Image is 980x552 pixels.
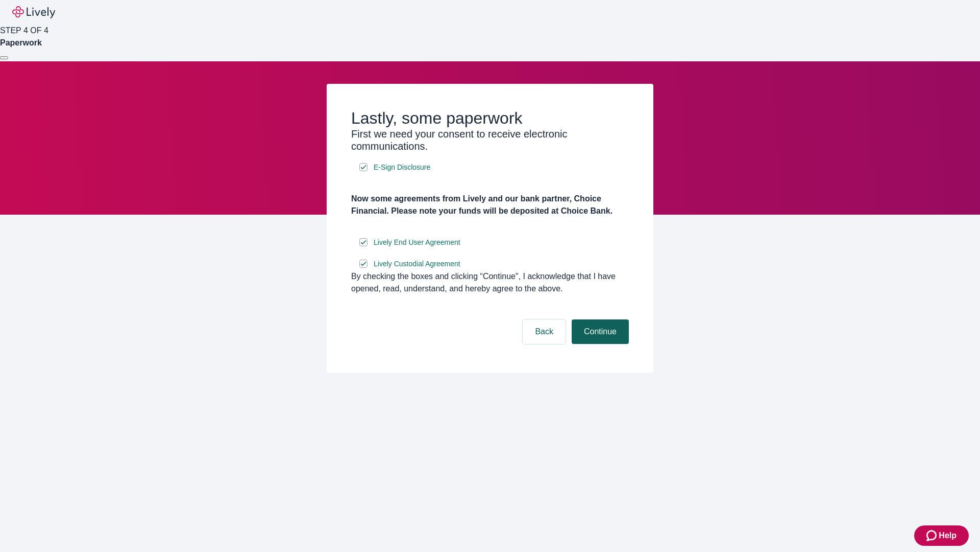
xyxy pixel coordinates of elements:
span: Help [939,530,957,542]
h3: First we need your consent to receive electronic communications. [351,128,629,152]
span: Lively End User Agreement [374,237,460,248]
a: e-sign disclosure document [372,236,462,249]
div: By checking the boxes and clicking “Continue", I acknowledge that I have opened, read, understand... [351,270,629,295]
button: Zendesk support iconHelp [914,525,969,546]
h2: Lastly, some paperwork [351,108,629,128]
button: Continue [572,319,629,344]
a: e-sign disclosure document [372,258,462,270]
button: Back [523,319,566,344]
span: E-Sign Disclosure [374,162,430,173]
svg: Zendesk support icon [926,530,939,542]
img: Lively [12,6,55,18]
h4: Now some agreements from Lively and our bank partner, Choice Financial. Please note your funds wi... [351,193,629,217]
span: Lively Custodial Agreement [374,259,460,269]
a: e-sign disclosure document [372,161,432,174]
